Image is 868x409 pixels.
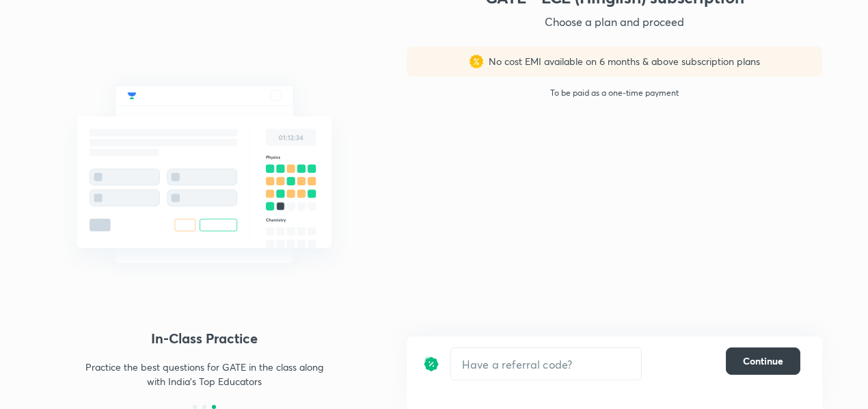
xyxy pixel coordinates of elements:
[726,347,800,375] button: Continue
[451,348,641,380] input: Have a referral code?
[743,354,783,368] span: Continue
[396,88,833,98] p: To be paid as a one-time payment
[85,360,323,388] p: Practice the best questions for GATE in the class along with India’s Top Educators
[46,55,363,293] img: mock_test_quizes_521a5f770e.svg
[470,55,483,68] img: sales discount
[423,347,439,380] img: discount
[407,14,822,30] p: Choose a plan and proceed
[483,55,760,68] p: No cost EMI available on 6 months & above subscription plans
[46,328,363,349] h4: In-Class Practice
